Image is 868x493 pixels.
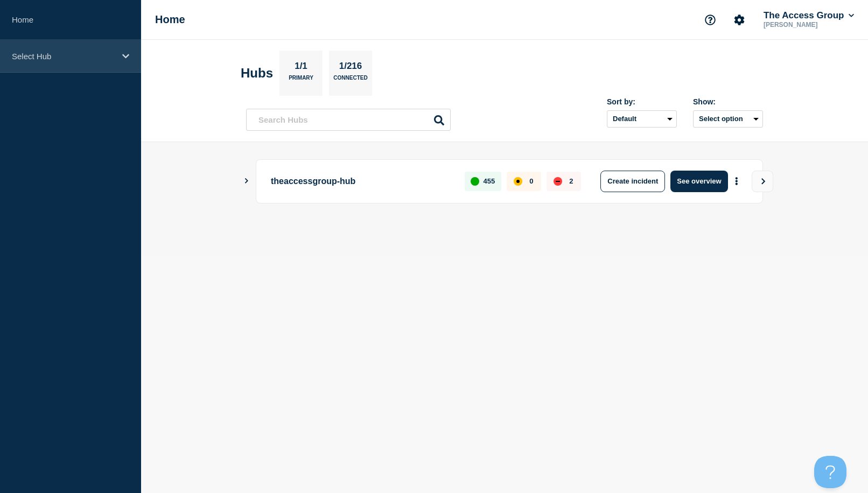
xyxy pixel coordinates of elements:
button: The Access Group [761,10,856,21]
button: See overview [670,171,727,192]
p: 0 [529,177,533,185]
div: affected [514,177,522,186]
p: 1/216 [335,61,366,75]
p: theaccessgroup-hub [271,171,452,192]
p: [PERSON_NAME] [761,21,856,29]
button: Account settings [728,9,751,31]
p: 455 [484,177,495,185]
button: More actions [730,171,744,191]
p: Connected [333,75,367,86]
p: 2 [569,177,573,185]
div: Sort by: [607,97,677,106]
div: up [471,177,479,186]
h2: Hubs [241,66,273,81]
button: Show Connected Hubs [244,177,249,185]
button: Support [699,9,722,31]
div: down [554,177,562,186]
input: Search Hubs [246,109,451,131]
button: Select option [693,110,763,128]
div: Show: [693,97,763,106]
select: Sort by [607,110,677,128]
iframe: Help Scout Beacon - Open [814,456,846,488]
p: Select Hub [12,52,115,61]
p: 1/1 [291,61,312,75]
button: Create incident [600,171,665,192]
p: Primary [289,75,313,86]
button: View [752,171,773,192]
h1: Home [155,13,185,26]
